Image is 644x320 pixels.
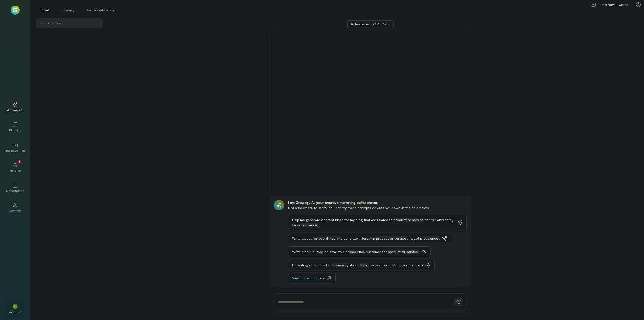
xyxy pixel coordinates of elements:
[333,263,349,267] span: company
[359,263,369,267] span: topic
[288,273,336,283] button: View more in Library
[439,236,440,240] span: .
[339,236,375,240] span: to generate interest in
[6,138,24,156] a: Business Plan
[302,223,318,227] span: audience
[36,6,54,14] li: Chat
[387,250,419,254] span: product or service
[318,223,319,227] span: .
[292,276,325,281] span: View more in Library
[369,263,424,267] span: . How should I structure the post?
[9,128,21,132] div: Planning
[423,236,439,240] span: audience
[6,158,24,176] a: Funding
[5,148,25,152] div: Business Plan
[292,250,387,254] span: Write a cold outbound email to a prospective customer for
[349,263,359,267] span: about
[419,250,420,254] span: .
[6,179,24,197] a: Marketplace
[47,21,99,26] span: Add new
[292,236,317,240] span: Write a post for
[6,199,24,217] a: Settings
[288,260,435,270] button: I’m writing a blog post forcompanyabouttopic. How should I structure the post?
[288,215,467,230] button: Help me generate content ideas for my blog that are related toproduct or serviceand will attract ...
[292,263,333,267] span: I’m writing a blog post for
[19,159,20,164] span: 7
[6,118,24,136] a: Planning
[6,98,24,116] a: Growegy AI
[288,246,431,257] button: Write a cold outbound email to a prospective customer forproduct or service.
[7,108,23,112] div: Growegy AI
[393,218,425,222] span: product or service
[10,168,21,172] div: Funding
[598,2,628,7] span: Learn how it works
[288,200,467,205] div: I am Growegy AI, your creative marketing collaborator.
[317,236,339,240] span: social media
[288,233,451,243] button: Write a post forsocial mediato generate interest inproduct or service. Target isaudience.
[292,218,393,222] span: Help me generate content ideas for my blog that are related to
[288,205,467,210] div: Not sure where to start? You can try these prompts or write your own in the field below.
[9,310,21,314] div: Account
[9,209,21,213] div: Settings
[6,189,24,193] div: Marketplace
[407,236,423,240] span: . Target is
[83,6,119,14] li: Personalization
[375,236,407,240] span: product or service
[351,22,387,27] div: Advanced · GPT‑4o
[58,6,79,14] li: Library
